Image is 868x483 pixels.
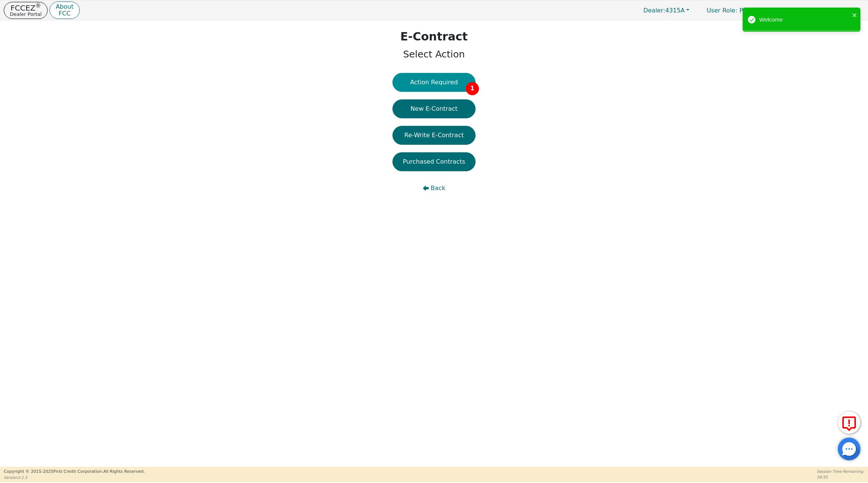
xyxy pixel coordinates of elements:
button: New E-Contract [392,99,476,118]
button: Dealer:4315A [635,5,697,16]
h1: E-Contract [400,30,468,43]
div: Welcome [759,15,850,24]
span: 4315A [643,7,685,14]
button: Re-Write E-Contract [392,126,476,145]
button: Action Required1 [392,73,476,92]
button: Purchased Contracts [392,152,476,171]
p: FCCEZ [10,4,42,12]
p: 58:55 [817,474,864,480]
button: FCCEZ®Dealer Portal [4,2,48,19]
span: Dealer: [643,7,665,14]
p: About [56,4,73,10]
p: Select Action [400,47,468,62]
p: Copyright © 2015- 2025 First Credit Corporation. [4,469,145,475]
button: AboutFCC [49,2,79,19]
button: close [852,11,857,19]
a: User Role: Primary [699,3,770,18]
button: Report Error to FCC [838,411,860,434]
span: Back [431,184,445,193]
span: 1 [466,82,479,95]
p: FCC [56,11,73,17]
p: Dealer Portal [10,12,42,17]
span: All Rights Reserved. [103,469,145,474]
p: Session Time Remaining: [817,469,864,474]
sup: ® [36,2,41,9]
span: User Role : [707,7,737,14]
p: Primary [699,3,770,18]
button: Back [392,179,476,198]
button: 4315A:[PERSON_NAME] [772,5,864,16]
p: Version 3.2.3 [4,475,145,480]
